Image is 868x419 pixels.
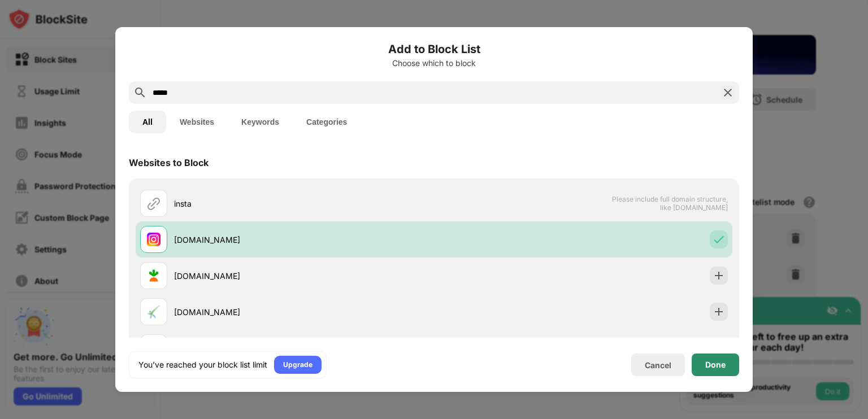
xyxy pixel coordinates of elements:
[721,86,735,99] img: search-close
[138,359,267,370] div: You’ve reached your block list limit
[147,305,160,318] img: favicons
[129,111,166,133] button: All
[645,360,671,370] div: Cancel
[174,306,434,318] div: [DOMAIN_NAME]
[166,111,228,133] button: Websites
[147,269,160,282] img: favicons
[228,111,293,133] button: Keywords
[611,195,728,212] span: Please include full domain structure, like [DOMAIN_NAME]
[147,197,160,210] img: url.svg
[174,270,434,282] div: [DOMAIN_NAME]
[293,111,361,133] button: Categories
[147,233,160,246] img: favicons
[129,59,739,68] div: Choose which to block
[174,234,434,246] div: [DOMAIN_NAME]
[174,198,434,209] div: insta
[283,359,313,370] div: Upgrade
[129,157,209,168] div: Websites to Block
[705,360,726,369] div: Done
[133,86,147,99] img: search.svg
[129,41,739,58] h6: Add to Block List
